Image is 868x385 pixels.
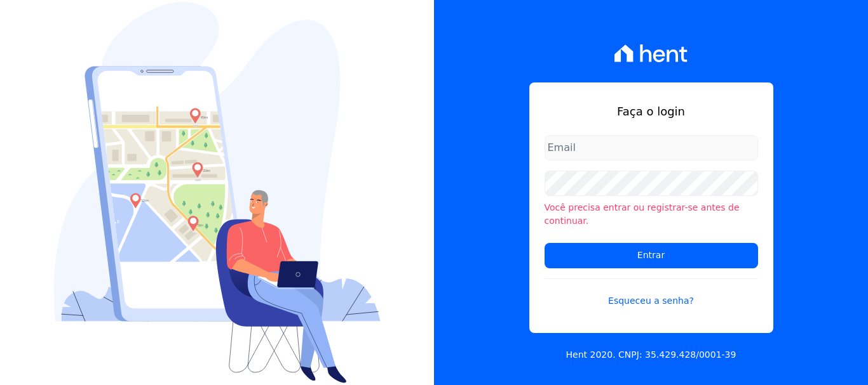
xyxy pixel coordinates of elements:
[545,243,758,268] input: Entrar
[545,103,758,120] h1: Faça o login
[545,135,758,160] input: Email
[545,278,758,308] a: Esqueceu a senha?
[545,201,758,228] li: Você precisa entrar ou registrar-se antes de continuar.
[566,348,736,362] p: Hent 2020. CNPJ: 35.429.428/0001-39
[54,2,381,383] img: Login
